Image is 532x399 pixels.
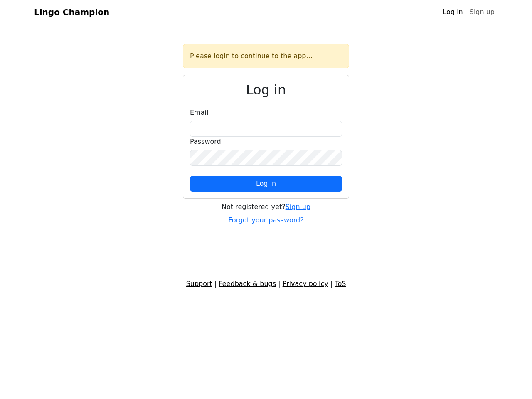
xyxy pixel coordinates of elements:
a: Lingo Champion [34,4,109,20]
label: Password [190,137,221,147]
div: Not registered yet? [183,202,349,212]
a: Sign up [466,4,498,20]
a: Forgot your password? [228,216,304,224]
span: Log in [256,180,276,187]
a: Log in [439,4,466,20]
a: Feedback & bugs [219,280,276,288]
a: ToS [335,280,346,288]
h2: Log in [190,82,342,98]
a: Sign up [286,203,310,211]
a: Privacy policy [283,280,328,288]
button: Log in [190,176,342,192]
div: Please login to continue to the app... [183,44,349,68]
div: | | | [29,279,503,289]
label: Email [190,108,208,118]
a: Support [186,280,212,288]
